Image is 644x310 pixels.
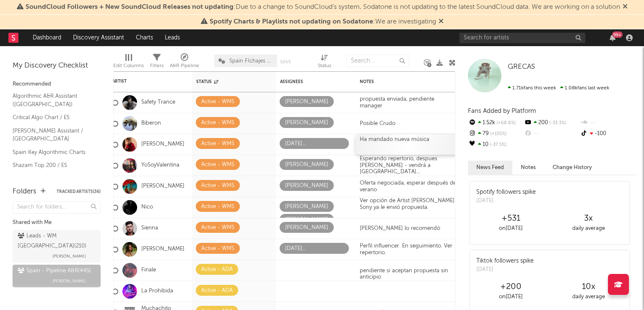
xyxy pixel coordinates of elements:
[67,29,130,46] a: Discovery Assistant
[356,243,460,256] div: Perfil influencer. En seguimiento. Ver repertorio.
[610,34,615,41] button: 99+
[468,108,536,114] span: Fans Added by Platform
[13,201,101,214] input: Search for folders...
[356,268,460,281] div: pendiente si aceptan propuesta sin anticipio
[439,18,444,25] span: Dismiss
[141,99,175,106] a: Safety Trance
[141,183,184,190] a: [PERSON_NAME]
[27,29,67,46] a: Dashboard
[210,18,436,25] span: : We are investigating
[356,198,460,217] div: Ver opción de Artist [PERSON_NAME]. Sony ya le envió propuesta.
[13,61,101,71] div: My Discovery Checklist
[508,86,556,91] span: 1.71k fans this week
[170,50,199,75] div: A&R Pipeline
[508,63,535,70] span: GRECAS
[201,223,234,233] div: Active - WMS
[472,214,550,224] div: +531
[170,61,199,71] div: A&R Pipeline
[280,60,291,64] button: Save
[346,55,409,67] input: Search...
[13,187,36,197] div: Folders
[580,117,636,128] div: --
[476,266,534,274] div: [DATE]
[285,118,328,128] div: [PERSON_NAME]
[57,190,101,194] button: Tracked Artists(36)
[18,231,93,251] div: Leads - WM [GEOGRAPHIC_DATA] ( 210 )
[285,202,328,212] div: [PERSON_NAME]
[468,128,524,139] div: 79
[201,286,233,296] div: Active - ADA
[141,204,153,211] a: Nico
[495,121,516,125] span: +68.8 %
[318,61,331,71] div: Status
[285,97,328,107] div: [PERSON_NAME]
[356,120,400,127] div: Posible Crudo
[13,113,92,122] a: Critical Algo Chart / ES
[360,136,456,143] div: Ha mandado nueva música
[472,224,550,234] div: on [DATE]
[150,61,164,71] div: Filters
[196,79,251,84] div: Status
[360,79,444,84] div: Notes
[13,218,101,228] div: Shared with Me
[476,197,536,205] div: [DATE]
[550,224,627,234] div: daily average
[141,246,184,253] a: [PERSON_NAME]
[26,4,620,10] span: : Due to a change to SoundCloud's system, Sodatone is not updating to the latest SoundCloud data....
[356,156,460,175] div: Esperando repertorio, despues [PERSON_NAME] - vendrá a [GEOGRAPHIC_DATA]
[141,120,161,127] a: Biberon
[141,267,156,274] a: Finale
[159,29,186,46] a: Leads
[13,161,92,170] a: Shazam Top 200 / ES
[210,18,373,25] span: Spotify Charts & Playlists not updating on Sodatone
[285,139,343,149] div: [DATE][PERSON_NAME]
[13,265,101,287] a: Spain - Pipeline A&R(445)[PERSON_NAME]
[201,202,234,212] div: Active - WMS
[612,31,623,38] div: 99 +
[548,121,566,125] span: -33.3 %
[356,225,444,232] div: [PERSON_NAME] lo recomendó
[113,61,144,71] div: Edit Columns
[476,188,536,197] div: Spotify followers spike
[488,143,506,147] span: -37.5 %
[318,50,331,75] div: Status
[489,132,506,136] span: +155 %
[508,86,609,91] span: 1.08k fans last week
[468,139,524,150] div: 10
[201,265,233,275] div: Active - ADA
[141,141,184,148] a: [PERSON_NAME]
[468,161,512,175] button: News Feed
[472,282,550,292] div: +200
[550,282,627,292] div: 10 x
[141,162,179,169] a: YoSoyValentina
[201,244,234,254] div: Active - WMS
[201,181,234,191] div: Active - WMS
[52,251,86,261] span: [PERSON_NAME]
[201,139,234,149] div: Active - WMS
[201,118,234,128] div: Active - WMS
[356,180,460,193] div: Oferta negociada, esperar después de verano
[150,50,164,75] div: Filters
[460,33,585,43] input: Search for artists
[508,63,535,71] a: GRECAS
[356,96,460,109] div: propuesta enviada, pendiente manager
[285,181,328,191] div: [PERSON_NAME]
[13,126,92,143] a: [PERSON_NAME] Assistant / [GEOGRAPHIC_DATA]
[18,266,91,276] div: Spain - Pipeline A&R ( 445 )
[468,117,524,128] div: 1.52k
[476,257,534,266] div: Tiktok followers spike
[285,215,328,225] div: [PERSON_NAME]
[130,29,159,46] a: Charts
[201,97,234,107] div: Active - WMS
[26,4,234,10] span: SoundCloud Followers + New SoundCloud Releases not updating
[285,223,328,233] div: [PERSON_NAME]
[52,276,86,286] span: [PERSON_NAME]
[112,79,175,84] div: Artist
[550,292,627,302] div: daily average
[285,244,343,254] div: [DATE][PERSON_NAME]
[13,79,101,89] div: Recommended
[201,160,234,170] div: Active - WMS
[524,117,579,128] div: 200
[623,4,628,10] span: Dismiss
[285,160,328,170] div: [PERSON_NAME]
